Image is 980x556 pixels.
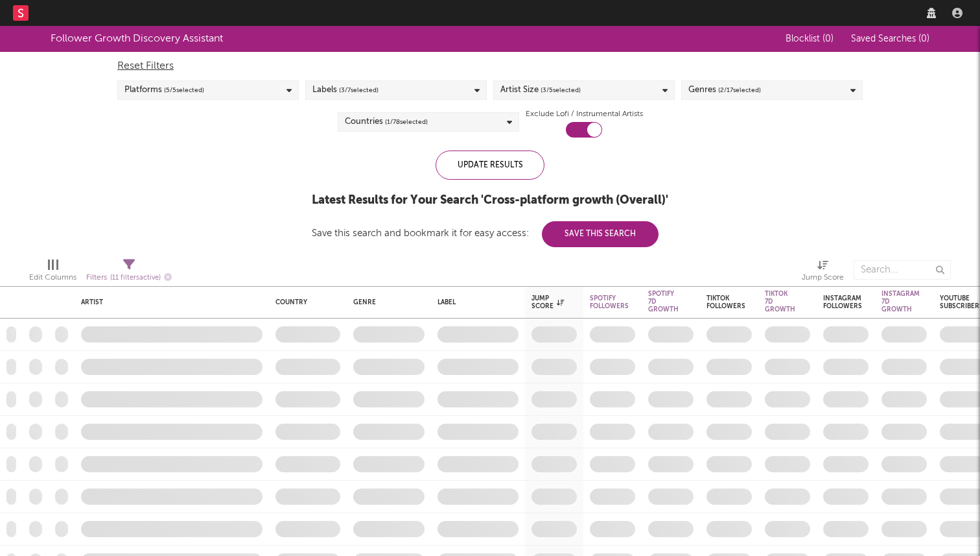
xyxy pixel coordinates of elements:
[353,298,418,306] div: Genre
[802,254,844,291] div: Jump Score
[648,290,679,313] div: Spotify 7D Growth
[437,298,512,306] div: Label
[542,221,659,247] button: Save This Search
[500,82,581,98] div: Artist Size
[110,274,161,282] span: ( 11 filters active)
[823,295,862,310] div: Instagram Followers
[688,82,761,98] div: Genres
[312,82,379,98] div: Labels
[706,295,745,310] div: Tiktok Followers
[385,114,428,130] span: ( 1 / 78 selected)
[847,34,929,44] button: Saved Searches (0)
[339,82,379,98] span: ( 3 / 7 selected)
[541,82,581,98] span: ( 3 / 5 selected)
[918,34,929,43] span: ( 0 )
[345,114,428,130] div: Countries
[854,260,951,280] input: Search...
[86,254,172,291] div: Filters(11 filters active)
[86,270,172,286] div: Filters
[718,82,761,98] span: ( 2 / 17 selected)
[117,58,863,74] div: Reset Filters
[802,270,844,285] div: Jump Score
[51,31,223,47] div: Follower Growth Discovery Assistant
[590,295,629,310] div: Spotify Followers
[275,298,334,306] div: Country
[531,295,564,310] div: Jump Score
[312,228,659,238] div: Save this search and bookmark it for easy access:
[765,290,795,313] div: Tiktok 7D Growth
[81,298,256,306] div: Artist
[881,290,920,313] div: Instagram 7D Growth
[822,34,834,43] span: ( 0 )
[124,82,204,98] div: Platforms
[851,34,929,43] span: Saved Searches
[312,193,668,208] div: Latest Results for Your Search ' Cross-platform growth (Overall) '
[436,151,544,180] div: Update Results
[526,106,643,122] label: Exclude Lofi / Instrumental Artists
[29,254,76,291] div: Edit Columns
[29,270,76,285] div: Edit Columns
[786,34,834,43] span: Blocklist
[164,82,204,98] span: ( 5 / 5 selected)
